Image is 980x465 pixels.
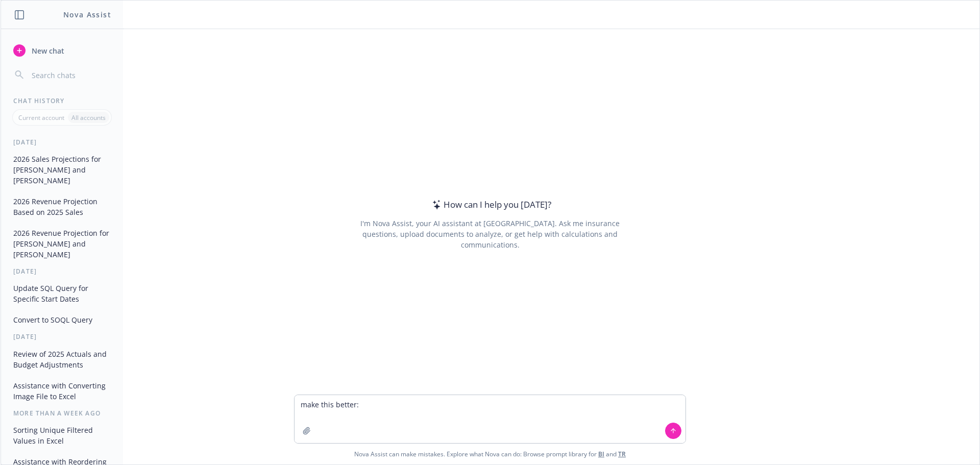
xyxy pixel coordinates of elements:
[9,311,115,328] button: Convert to SOQL Query
[429,198,551,211] div: How can I help you [DATE]?
[1,409,123,418] div: More than a week ago
[1,138,123,146] div: [DATE]
[9,377,115,405] button: Assistance with Converting Image File to Excel
[1,332,123,341] div: [DATE]
[30,45,64,56] span: New chat
[9,280,115,307] button: Update SQL Query for Specific Start Dates
[9,41,115,60] button: New chat
[63,9,111,20] h1: Nova Assist
[346,218,633,250] div: I'm Nova Assist, your AI assistant at [GEOGRAPHIC_DATA]. Ask me insurance questions, upload docum...
[1,267,123,276] div: [DATE]
[9,422,115,449] button: Sorting Unique Filtered Values in Excel
[71,113,106,122] p: All accounts
[18,113,64,122] p: Current account
[5,444,975,464] span: Nova Assist can make mistakes. Explore what Nova can do: Browse prompt library for and
[9,346,115,373] button: Review of 2025 Actuals and Budget Adjustments
[618,450,626,458] a: TR
[1,96,123,105] div: Chat History
[9,225,115,263] button: 2026 Revenue Projection for [PERSON_NAME] and [PERSON_NAME]
[9,193,115,221] button: 2026 Revenue Projection Based on 2025 Sales
[598,450,604,458] a: BI
[295,395,685,443] textarea: make this better:
[9,151,115,189] button: 2026 Sales Projections for [PERSON_NAME] and [PERSON_NAME]
[30,68,111,82] input: Search chats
